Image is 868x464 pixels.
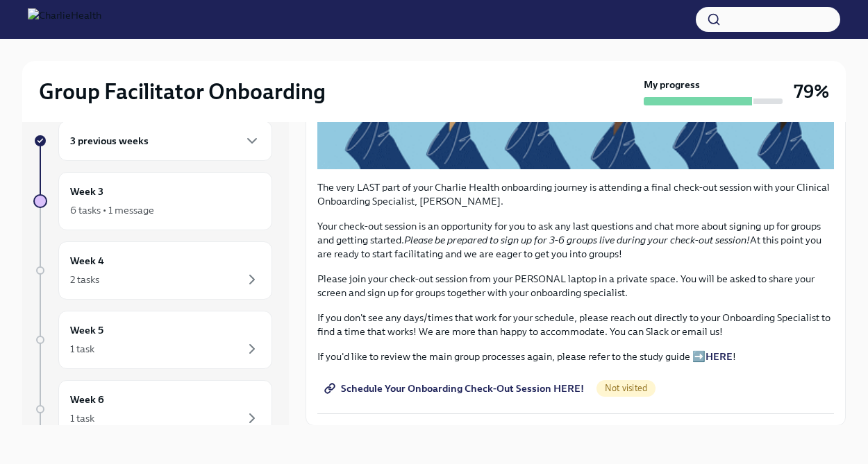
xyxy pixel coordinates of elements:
p: Your check-out session is an opportunity for you to ask any last questions and chat more about si... [317,219,834,261]
div: 6 tasks • 1 message [70,203,154,217]
a: Week 61 task [33,380,272,438]
h6: Week 5 [70,323,103,338]
h6: Week 4 [70,253,104,268]
a: HERE [706,350,733,363]
span: Schedule Your Onboarding Check-Out Session HERE! [327,381,584,395]
p: The very LAST part of your Charlie Health onboarding journey is attending a final check-out sessi... [317,180,834,208]
h3: 79% [794,79,829,104]
a: Week 51 task [33,311,272,369]
p: If you don't see any days/times that work for your schedule, please reach out directly to your On... [317,311,834,338]
a: Week 42 tasks [33,241,272,300]
h6: Week 3 [70,184,103,199]
a: Week 36 tasks • 1 message [33,172,272,230]
strong: My progress [644,78,700,92]
div: 2 tasks [70,273,99,286]
div: 1 task [70,411,94,425]
a: Schedule Your Onboarding Check-Out Session HERE! [317,375,594,402]
h6: 3 previous weeks [70,133,149,148]
img: CharlieHealth [28,8,101,31]
div: 3 previous weeks [58,121,272,161]
div: 1 task [70,342,94,356]
h2: Group Facilitator Onboarding [39,78,326,105]
p: Please join your check-out session from your PERSONAL laptop in a private space. You will be aske... [317,272,834,300]
p: If you'd like to review the main group processes again, please refer to the study guide ➡️ ! [317,350,834,363]
span: Not visited [596,383,656,393]
h6: Week 6 [70,392,104,407]
em: Please be prepared to sign up for 3-6 groups live during your check-out session! [404,234,750,246]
